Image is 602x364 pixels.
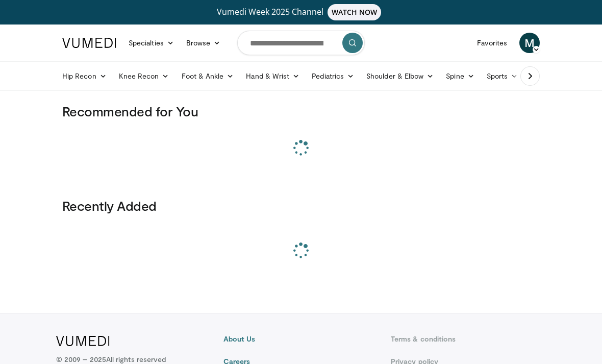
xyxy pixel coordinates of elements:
a: Spine [440,66,480,86]
a: Terms & conditions [391,334,546,344]
a: Browse [180,33,227,53]
a: Knee Recon [113,66,175,86]
img: VuMedi Logo [62,38,116,48]
a: Foot & Ankle [175,66,240,86]
a: Pediatrics [306,66,360,86]
a: Hand & Wrist [240,66,306,86]
a: Shoulder & Elbow [360,66,440,86]
a: Specialties [122,33,180,53]
a: Favorites [471,33,513,53]
span: WATCH NOW [328,4,382,20]
a: About Us [223,334,379,344]
input: Search topics, interventions [237,31,365,55]
a: Vumedi Week 2025 ChannelWATCH NOW [56,4,546,20]
img: VuMedi Logo [56,336,110,346]
a: Hip Recon [56,66,113,86]
h3: Recommended for You [62,103,540,119]
a: M [519,33,540,53]
span: All rights reserved [106,355,166,363]
h3: Recently Added [62,198,540,214]
a: Sports [481,66,524,86]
